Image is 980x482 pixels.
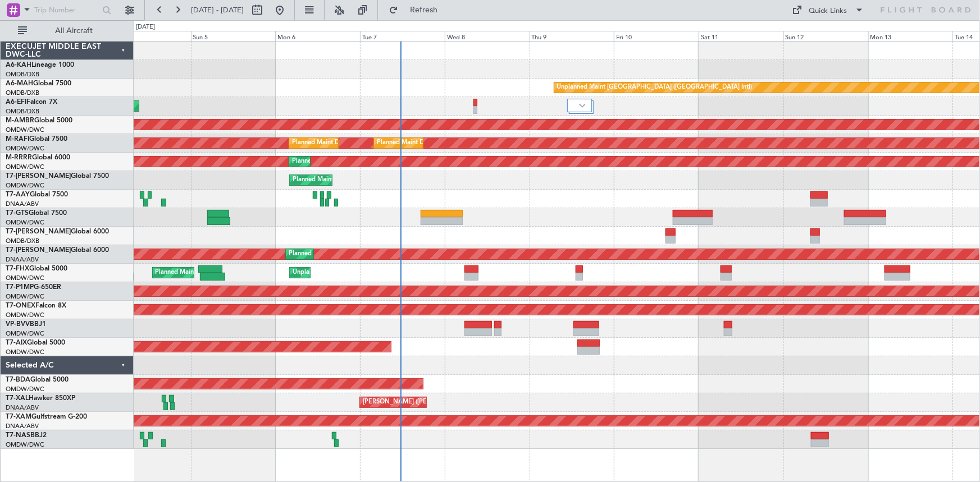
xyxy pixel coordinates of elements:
div: Planned Maint Dubai (Al Maktoum Intl) [292,135,403,152]
div: Sat 4 [106,31,191,41]
a: A6-KAHLineage 1000 [6,62,74,68]
span: T7-GTS [6,210,29,217]
a: DNAA/ABV [6,255,39,264]
input: Trip Number [34,2,99,19]
a: T7-NASBBJ2 [6,432,47,439]
a: OMDW/DWC [6,329,44,338]
button: Refresh [384,1,451,19]
a: OMDB/DXB [6,237,39,245]
span: M-RAFI [6,136,29,143]
span: T7-[PERSON_NAME] [6,247,71,254]
span: All Aircraft [29,27,118,35]
div: Planned Maint [GEOGRAPHIC_DATA] (Seletar) [156,264,288,281]
a: OMDW/DWC [6,348,44,356]
a: A6-EFIFalcon 7X [6,99,57,105]
a: T7-XAMGulfstream G-200 [6,414,87,420]
a: DNAA/ABV [6,200,39,208]
div: Mon 6 [275,31,360,41]
span: VP-BVV [6,321,30,328]
span: T7-XAM [6,414,31,420]
div: Sun 5 [191,31,276,41]
a: OMDW/DWC [6,385,44,393]
a: T7-FHXGlobal 5000 [6,265,67,272]
a: M-AMBRGlobal 5000 [6,117,72,124]
div: Planned Maint Dubai (Al Maktoum Intl) [377,135,487,152]
a: T7-XALHawker 850XP [6,395,75,402]
span: Refresh [400,6,448,14]
div: [PERSON_NAME] ([PERSON_NAME] Intl) [363,394,481,411]
span: A6-EFI [6,99,26,105]
a: OMDW/DWC [6,144,44,153]
div: Sat 11 [699,31,783,41]
a: T7-[PERSON_NAME]Global 6000 [6,228,109,235]
span: T7-BDA [6,377,30,383]
a: T7-AAYGlobal 7500 [6,191,68,198]
a: T7-BDAGlobal 5000 [6,377,69,383]
a: OMDW/DWC [6,181,44,190]
a: OMDW/DWC [6,163,44,171]
div: Wed 8 [445,31,530,41]
span: [DATE] - [DATE] [191,5,244,15]
a: DNAA/ABV [6,403,39,412]
div: Thu 9 [530,31,614,41]
span: M-RRRR [6,154,32,161]
div: Planned Maint Dubai (Al Maktoum Intl) [289,246,399,263]
span: T7-AIX [6,339,27,346]
div: Fri 10 [614,31,699,41]
span: A6-KAH [6,62,31,68]
div: Unplanned Maint [GEOGRAPHIC_DATA] ([GEOGRAPHIC_DATA] Intl) [557,79,753,96]
span: T7-P1MP [6,284,34,291]
div: Mon 13 [868,31,953,41]
button: Quick Links [787,1,870,19]
div: Tue 7 [360,31,445,41]
a: OMDB/DXB [6,70,39,79]
a: T7-[PERSON_NAME]Global 7500 [6,173,109,180]
div: Sun 12 [783,31,868,41]
a: T7-[PERSON_NAME]Global 6000 [6,247,109,254]
a: OMDW/DWC [6,126,44,134]
button: All Aircraft [12,22,122,40]
a: OMDB/DXB [6,89,39,97]
span: T7-[PERSON_NAME] [6,228,71,235]
a: OMDW/DWC [6,440,44,449]
span: T7-XAL [6,395,29,402]
span: T7-ONEX [6,302,35,309]
div: [DATE] [136,22,155,32]
img: arrow-gray.svg [579,103,586,108]
span: M-AMBR [6,117,34,124]
span: A6-MAH [6,80,33,87]
a: M-RAFIGlobal 7500 [6,136,67,143]
a: A6-MAHGlobal 7500 [6,80,71,87]
div: Unplanned Maint [GEOGRAPHIC_DATA] (Al Maktoum Intl) [293,264,459,281]
a: T7-GTSGlobal 7500 [6,210,67,217]
div: Planned Maint Dubai (Al Maktoum Intl) [293,172,403,189]
div: Planned Maint Dubai (Al Maktoum Intl) [292,153,403,170]
span: T7-NAS [6,432,30,439]
a: OMDW/DWC [6,292,44,301]
a: T7-ONEXFalcon 8X [6,302,66,309]
div: Quick Links [809,6,847,17]
a: VP-BVVBBJ1 [6,321,46,328]
a: T7-P1MPG-650ER [6,284,61,291]
span: T7-AAY [6,191,30,198]
a: OMDW/DWC [6,274,44,282]
a: T7-AIXGlobal 5000 [6,339,65,346]
a: DNAA/ABV [6,422,39,430]
span: T7-[PERSON_NAME] [6,173,71,180]
a: OMDW/DWC [6,311,44,319]
a: OMDW/DWC [6,218,44,227]
span: T7-FHX [6,265,29,272]
a: M-RRRRGlobal 6000 [6,154,70,161]
a: OMDB/DXB [6,107,39,116]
